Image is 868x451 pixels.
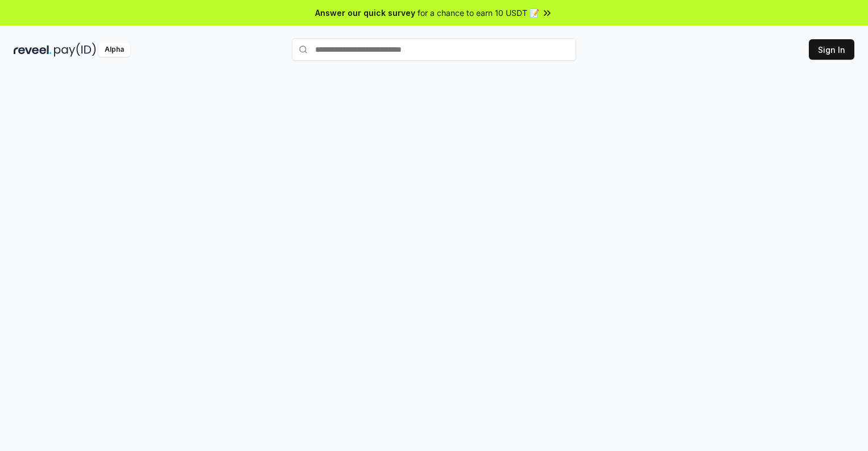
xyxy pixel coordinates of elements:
[809,39,854,60] button: Sign In
[54,43,96,57] img: pay_id
[418,7,539,19] span: for a chance to earn 10 USDT 📝
[98,43,130,57] div: Alpha
[315,7,415,19] span: Answer our quick survey
[14,43,52,57] img: reveel_dark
